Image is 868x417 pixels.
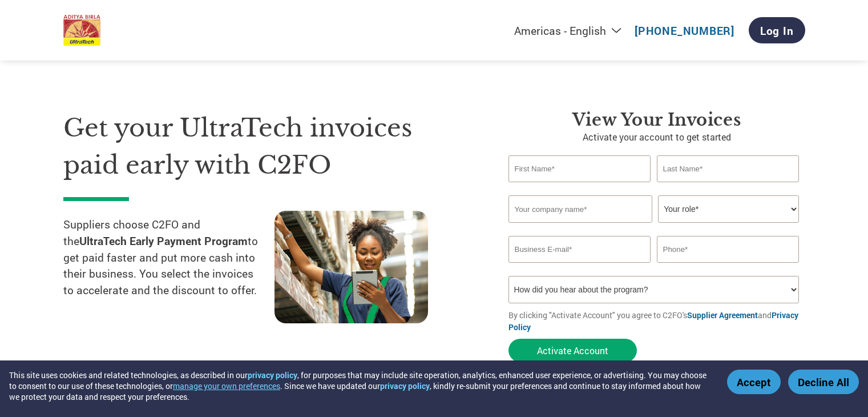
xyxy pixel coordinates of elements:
button: Activate Account [508,339,637,362]
a: privacy policy [380,380,430,391]
input: Last Name* [657,155,800,182]
button: Decline All [788,370,859,394]
a: Log In [749,17,805,43]
button: manage your own preferences [173,380,280,391]
div: Invalid last name or last name is too long [657,183,800,191]
select: Title/Role [658,195,799,223]
img: UltraTech [63,15,101,46]
div: Invalid first name or first name is too long [508,183,651,191]
a: Privacy Policy [508,310,798,332]
div: This site uses cookies and related technologies, as described in our , for purposes that may incl... [9,370,710,402]
h3: View Your Invoices [508,110,805,130]
input: Your company name* [508,195,652,223]
div: Inavlid Email Address [508,264,651,271]
p: By clicking "Activate Account" you agree to C2FO's and [508,309,805,333]
a: privacy policy [248,370,297,380]
strong: UltraTech Early Payment Program [79,234,248,248]
div: Invalid company name or company name is too long [508,224,800,231]
a: Supplier Agreement [687,310,758,320]
img: supply chain worker [274,211,428,323]
p: Suppliers choose C2FO and the to get paid faster and put more cash into their business. You selec... [63,216,274,314]
h1: Get your UltraTech invoices paid early with C2FO [63,110,474,183]
input: Phone* [657,236,800,263]
input: First Name* [508,155,651,182]
p: Activate your account to get started [508,130,805,144]
button: Accept [727,370,781,394]
a: [PHONE_NUMBER] [635,23,734,38]
div: Inavlid Phone Number [657,264,800,271]
input: Invalid Email format [508,236,651,263]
